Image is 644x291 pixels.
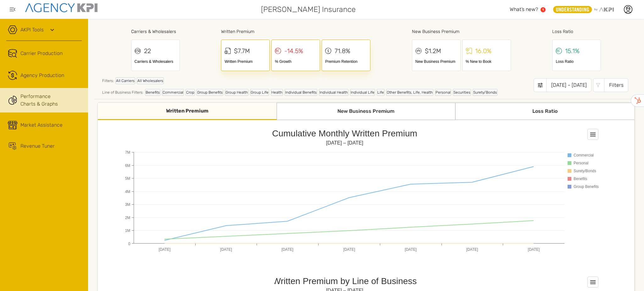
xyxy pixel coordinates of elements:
text: Cumulative Monthly Written Premium [272,129,417,138]
div: Premium Retention [325,59,367,64]
div: Carriers & Wholesalers [135,59,176,64]
div: -14.5% [284,46,303,56]
div: Health [271,89,283,96]
text: [DATE] [281,247,293,252]
div: Crop [186,89,195,96]
text: 7M [125,150,130,155]
div: $1.2M [425,46,441,56]
text: 6M [125,163,130,168]
div: Group Life [250,89,269,96]
text: 5M [125,176,130,181]
text: 1 [542,8,544,11]
div: % Growth [275,59,317,64]
text: Commercial [574,153,594,157]
div: Life [377,89,385,96]
div: Individual Life [350,89,375,96]
div: All Carriers [115,77,135,84]
div: Written Premium [225,59,266,64]
a: AKPI Tools [20,26,44,34]
text: [DATE] [343,247,355,252]
div: Carriers & Wholesalers [131,28,180,35]
div: Line of Business Filters: [102,89,497,96]
div: Filters [604,78,628,92]
div: Filters: [102,77,497,87]
div: Individual Benefits [285,89,317,96]
div: Securities [453,89,471,96]
span: Carrier Production [20,50,63,57]
div: 22 [144,46,151,56]
div: Written Premium [98,103,277,120]
div: Benefits [145,89,160,96]
text: 4M [125,189,130,194]
div: Group Benefits [197,89,223,96]
text: [DATE] [528,247,540,252]
text: [DATE] [159,247,171,252]
img: agencykpi-logo-550x69-2d9e3fa8.png [25,3,97,12]
a: 1 [541,7,546,12]
text: Personal [574,161,588,165]
div: 15.1% [565,46,580,56]
div: [DATE] – [DATE] [546,78,591,92]
button: Filters [593,78,628,92]
text: Written Premium by Line of Business [273,276,417,286]
div: 71.8% [335,46,350,56]
div: Loss Ratio [455,103,634,120]
div: New Business Premium [415,59,457,64]
text: [DATE] – [DATE] [326,140,364,145]
text: [DATE] [405,247,417,252]
text: [DATE] [466,247,478,252]
div: Surety/Bonds [473,89,497,96]
span: What’s new? [510,6,538,12]
div: Loss Ratio [552,28,601,35]
div: All Wholesalers [137,77,164,84]
text: Group Benefits [574,184,599,189]
text: Surety/Bonds [574,169,596,173]
button: [DATE] – [DATE] [534,78,591,92]
text: 1M [125,228,130,233]
div: $7.7M [234,46,250,56]
div: Personal [435,89,451,96]
span: Revenue Tuner [20,142,55,150]
div: Loss Ratio [556,59,597,64]
div: Individual Health [319,89,348,96]
div: Commercial [162,89,184,96]
div: Group Health [225,89,248,96]
div: Written Premium [221,28,370,35]
text: Benefits [574,177,587,181]
span: Market Assistance [20,121,63,129]
div: % New to Book [466,59,508,64]
div: New Business Premium [277,103,456,120]
text: 0 [128,242,130,246]
div: Other Benefits, Life, Health [386,89,433,96]
text: 3M [125,202,130,207]
div: New Business Premium [412,28,511,35]
text: 2M [125,216,130,220]
div: 16.0% [475,46,491,56]
span: Agency Production [20,72,64,79]
text: [DATE] [220,247,232,252]
span: [PERSON_NAME] Insurance [261,4,356,15]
